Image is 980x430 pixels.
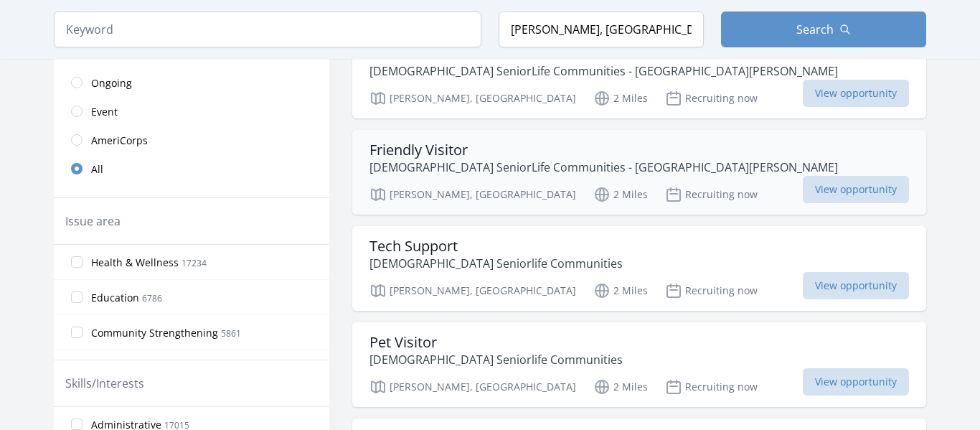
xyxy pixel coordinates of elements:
span: View opportunity [803,176,909,203]
a: Pet Visitor [DEMOGRAPHIC_DATA] Seniorlife Communities [PERSON_NAME], [GEOGRAPHIC_DATA] 2 Miles Re... [352,322,926,407]
p: 2 Miles [593,90,648,107]
span: 6786 [142,292,162,304]
a: All [54,154,329,183]
input: Health & Wellness 17234 [71,256,83,268]
h3: Tech Support [369,238,623,255]
p: [PERSON_NAME], [GEOGRAPHIC_DATA] [369,282,576,299]
span: Community Strengthening [91,326,218,340]
p: [DEMOGRAPHIC_DATA] SeniorLife Communities - [GEOGRAPHIC_DATA][PERSON_NAME] [369,62,838,80]
p: 2 Miles [593,186,648,203]
p: [DEMOGRAPHIC_DATA] Seniorlife Communities [369,255,623,272]
legend: Issue area [65,212,121,230]
p: Recruiting now [665,90,758,107]
input: Administrative 17015 [71,419,83,430]
h3: Pet Visitor [369,334,623,351]
p: 2 Miles [593,282,648,299]
p: Recruiting now [665,282,758,299]
a: Event [54,97,329,126]
span: Education [91,291,139,305]
span: All [91,162,103,177]
p: [DEMOGRAPHIC_DATA] Seniorlife Communities [369,351,623,368]
p: [PERSON_NAME], [GEOGRAPHIC_DATA] [369,378,576,396]
a: Friendly Visitor [DEMOGRAPHIC_DATA] SeniorLife Communities - [GEOGRAPHIC_DATA][PERSON_NAME] [PERS... [352,130,926,215]
input: Community Strengthening 5861 [71,327,83,338]
a: AmeriCorps [54,126,329,154]
button: Search [721,11,926,47]
span: 17234 [182,257,207,269]
p: [PERSON_NAME], [GEOGRAPHIC_DATA] [369,186,576,203]
span: 5861 [221,327,241,340]
legend: Skills/Interests [65,375,144,392]
p: [DEMOGRAPHIC_DATA] SeniorLife Communities - [GEOGRAPHIC_DATA][PERSON_NAME] [369,159,838,176]
a: Tech Support [DEMOGRAPHIC_DATA] Seniorlife Communities [PERSON_NAME], [GEOGRAPHIC_DATA] 2 Miles R... [352,226,926,311]
a: Life Enrichment Volunteer [DEMOGRAPHIC_DATA] SeniorLife Communities - [GEOGRAPHIC_DATA][PERSON_NA... [352,34,926,118]
p: [PERSON_NAME], [GEOGRAPHIC_DATA] [369,90,576,107]
a: Ongoing [54,68,329,97]
span: Event [91,105,118,119]
span: View opportunity [803,80,909,107]
p: Recruiting now [665,186,758,203]
span: AmeriCorps [91,134,148,148]
span: Ongoing [91,76,132,90]
span: Health & Wellness [91,256,179,270]
input: Keyword [54,11,481,47]
span: Search [796,21,834,38]
span: View opportunity [803,368,909,396]
p: 2 Miles [593,378,648,396]
p: Recruiting now [665,378,758,396]
h3: Friendly Visitor [369,141,838,159]
input: Location [499,11,704,47]
input: Education 6786 [71,291,83,303]
span: View opportunity [803,272,909,299]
